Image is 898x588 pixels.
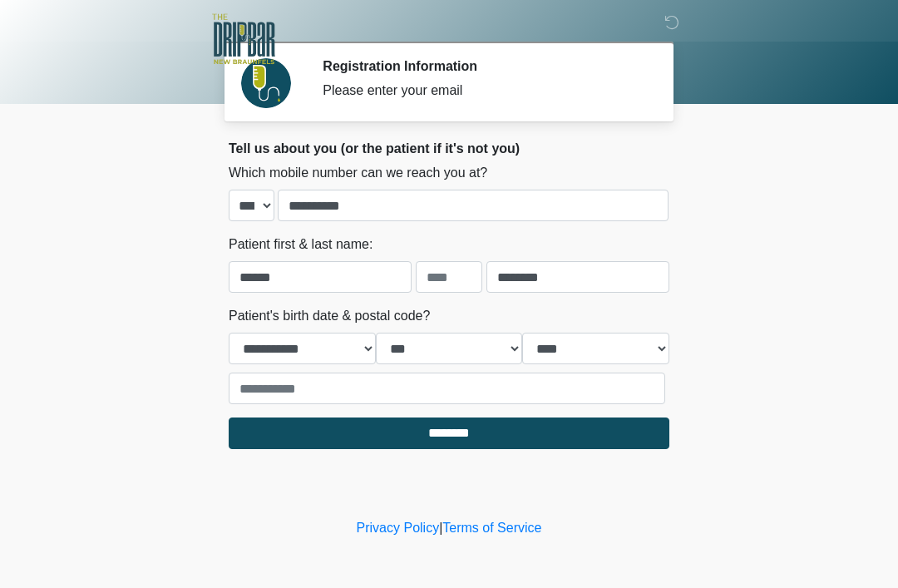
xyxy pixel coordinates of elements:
a: Privacy Policy [357,521,440,535]
h2: Tell us about you (or the patient if it's not you) [229,141,669,156]
img: The DRIPBaR - New Braunfels Logo [212,12,275,67]
label: Which mobile number can we reach you at? [229,163,487,183]
div: Please enter your email [323,81,644,101]
a: Terms of Service [442,521,541,535]
img: Agent Avatar [241,58,291,108]
label: Patient first & last name: [229,235,373,254]
a: | [439,521,442,535]
label: Patient's birth date & postal code? [229,306,430,326]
